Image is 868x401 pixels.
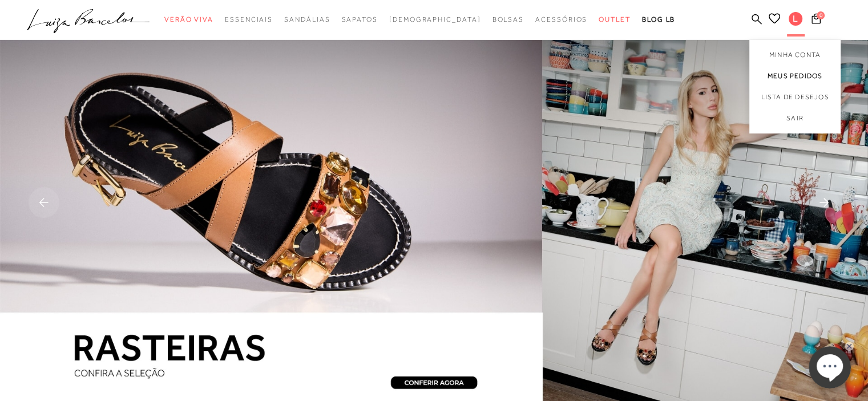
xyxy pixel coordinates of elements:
[749,40,841,66] a: Minha Conta
[492,15,524,23] span: Bolsas
[599,9,631,30] a: categoryNavScreenReaderText
[642,15,675,23] span: BLOG LB
[284,9,330,30] a: categoryNavScreenReaderText
[808,13,824,28] button: 0
[817,11,825,19] span: 0
[535,9,587,30] a: categoryNavScreenReaderText
[642,9,675,30] a: BLOG LB
[164,9,213,30] a: categoryNavScreenReaderText
[749,108,841,133] a: Sair
[789,12,802,26] span: L
[389,15,481,23] span: [DEMOGRAPHIC_DATA]
[749,66,841,87] a: Meus Pedidos
[225,15,273,23] span: Essenciais
[225,9,273,30] a: categoryNavScreenReaderText
[341,15,377,23] span: Sapatos
[599,15,631,23] span: Outlet
[749,87,841,108] a: Lista de desejos
[535,15,587,23] span: Acessórios
[784,11,808,29] button: L
[492,9,524,30] a: categoryNavScreenReaderText
[341,9,377,30] a: categoryNavScreenReaderText
[284,15,330,23] span: Sandálias
[389,9,481,30] a: noSubCategoriesText
[164,15,213,23] span: Verão Viva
